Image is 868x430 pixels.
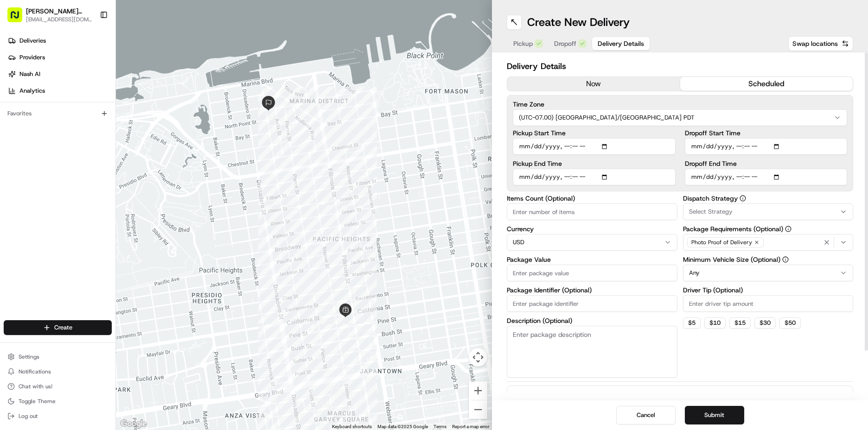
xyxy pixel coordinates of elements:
[332,424,372,430] button: Keyboard shortcuts
[77,169,80,176] span: •
[598,39,644,48] span: Delivery Details
[683,226,854,232] label: Package Requirements (Optional)
[19,53,45,62] span: Providers
[469,348,487,367] button: Map camera controls
[729,317,751,329] button: $15
[704,317,726,329] button: $10
[19,368,51,375] span: Notifications
[42,89,152,98] div: Start new chat
[524,392,579,401] label: Package Items ( 0 )
[754,317,776,329] button: $30
[434,424,447,429] a: Terms (opens in new tab)
[19,398,56,405] span: Toggle Theme
[680,77,853,91] button: scheduled
[9,9,28,28] img: Nash
[683,256,854,263] label: Minimum Vehicle Size (Optional)
[469,400,487,419] button: Zoom out
[616,406,676,424] button: Cancel
[19,383,52,390] span: Chat with us!
[6,203,75,220] a: 📗Knowledge Base
[683,234,854,251] button: Photo Proof of Delivery
[24,60,153,70] input: Clear
[29,144,99,151] span: Wisdom [PERSON_NAME]
[26,16,92,23] button: [EMAIL_ADDRESS][DOMAIN_NAME]
[527,15,630,30] h1: Create New Delivery
[9,37,169,52] p: Welcome 👋
[158,91,169,102] button: Start new chat
[377,424,428,429] span: Map data ©2025 Google
[78,208,86,215] div: 💻
[513,39,533,48] span: Pickup
[685,130,848,136] label: Dropoff Start Time
[4,380,112,393] button: Chat with us!
[19,37,46,45] span: Deliveries
[683,317,701,329] button: $5
[4,395,112,408] button: Toggle Theme
[26,6,92,16] button: [PERSON_NAME] Markets
[779,317,801,329] button: $50
[19,207,71,216] span: Knowledge Base
[689,208,733,216] span: Select Strategy
[507,287,677,293] label: Package Identifier (Optional)
[683,295,854,312] input: Enter driver tip amount
[4,50,115,65] a: Providers
[469,381,487,400] button: Zoom in
[4,67,115,82] a: Nash AI
[92,230,112,237] span: Pylon
[19,144,26,152] img: 1736555255976-a54dd68f-1ca7-489b-9aae-adbdc363a1c4
[740,195,746,202] button: Dispatch Strategy
[683,287,854,293] label: Driver Tip (Optional)
[685,160,848,167] label: Dropoff End Time
[118,418,149,430] img: Google
[19,87,45,95] span: Analytics
[507,386,853,407] button: Package Items (0)
[54,323,72,332] span: Create
[9,89,26,105] img: 1736555255976-a54dd68f-1ca7-489b-9aae-adbdc363a1c4
[42,98,128,105] div: We're available if you need us!
[19,70,40,78] span: Nash AI
[685,406,744,424] button: Submit
[507,265,677,281] input: Enter package value
[9,160,24,175] img: Liam S.
[782,256,789,263] button: Minimum Vehicle Size (Optional)
[691,239,752,246] span: Photo Proof of Delivery
[683,203,854,220] button: Select Strategy
[19,169,26,177] img: 1736555255976-a54dd68f-1ca7-489b-9aae-adbdc363a1c4
[4,350,112,363] button: Settings
[4,365,112,378] button: Notifications
[4,106,112,121] div: Favorites
[554,39,576,48] span: Dropoff
[513,130,676,136] label: Pickup Start Time
[507,256,677,263] label: Package Value
[106,144,125,151] span: [DATE]
[4,320,112,335] button: Create
[29,169,75,176] span: [PERSON_NAME]
[88,207,149,216] span: API Documentation
[19,353,39,360] span: Settings
[507,195,677,202] label: Items Count (Optional)
[513,101,847,107] label: Time Zone
[507,226,677,232] label: Currency
[507,60,853,73] h2: Delivery Details
[513,160,676,167] label: Pickup End Time
[82,169,101,176] span: [DATE]
[507,203,677,220] input: Enter number of items
[9,208,17,215] div: 📗
[507,317,677,324] label: Description (Optional)
[452,424,489,429] a: Report a map error
[144,119,169,130] button: See all
[19,89,36,105] img: 8571987876998_91fb9ceb93ad5c398215_72.jpg
[788,36,853,51] button: Swap locations
[4,410,112,423] button: Log out
[792,39,838,48] span: Swap locations
[19,412,38,420] span: Log out
[65,229,112,237] a: Powered byPylon
[118,418,149,430] a: Open this area in Google Maps (opens a new window)
[4,83,115,98] a: Analytics
[4,33,115,48] a: Deliveries
[75,203,153,220] a: 💻API Documentation
[507,77,680,91] button: now
[9,120,62,128] div: Past conversations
